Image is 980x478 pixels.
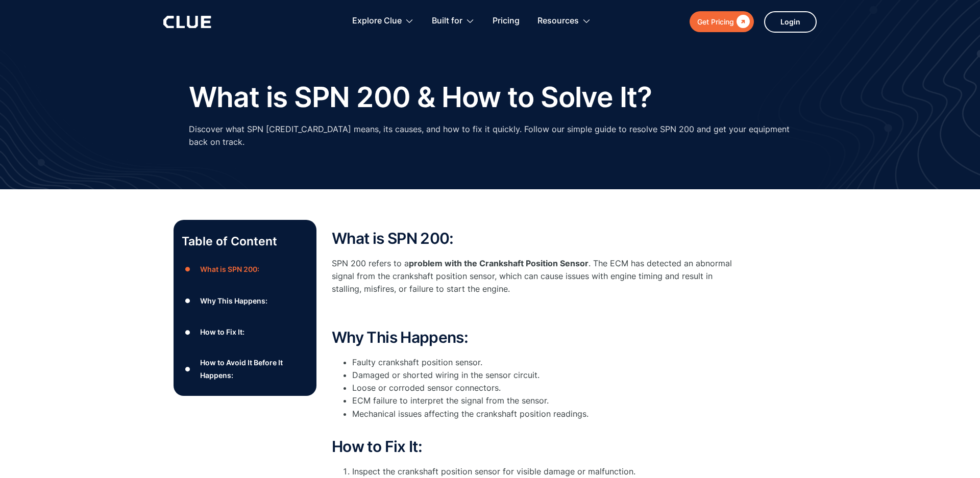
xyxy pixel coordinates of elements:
[537,5,591,37] div: Resources
[734,15,750,28] div: 
[352,408,740,433] li: Mechanical issues affecting the crankshaft position readings.
[332,230,740,247] h2: What is SPN 200:
[182,293,308,309] a: ●Why This Happens:
[409,258,589,268] strong: problem with the Crankshaft Position Sensor
[352,5,402,37] div: Explore Clue
[182,356,308,382] a: ●How to Avoid It Before It Happens:
[697,15,734,28] div: Get Pricing
[764,11,817,33] a: Login
[189,82,652,113] h1: What is SPN 200 & How to Solve It?
[352,382,740,394] li: Loose or corroded sensor connectors.
[332,329,740,346] h2: Why This Happens:
[189,123,791,148] p: Discover what SPN [CREDIT_CARD_DATA] means, its causes, and how to fix it quickly. Follow our sim...
[200,325,244,338] div: How to Fix It:
[352,356,740,369] li: Faulty crankshaft position sensor.
[432,5,475,37] div: Built for
[182,324,194,340] div: ●
[332,438,740,455] h2: How to Fix It:
[690,11,754,32] a: Get Pricing
[200,263,259,275] div: What is SPN 200:
[182,262,194,277] div: ●
[352,369,740,382] li: Damaged or shorted wiring in the sensor circuit.
[493,5,520,37] a: Pricing
[182,233,308,249] p: Table of Content
[200,356,308,382] div: How to Avoid It Before It Happens:
[352,394,740,407] li: ECM failure to interpret the signal from the sensor.
[182,262,308,277] a: ●What is SPN 200:
[182,293,194,309] div: ●
[182,324,308,340] a: ●How to Fix It:
[332,257,740,296] p: SPN 200 refers to a . The ECM has detected an abnormal signal from the crankshaft position sensor...
[352,465,740,478] li: Inspect the crankshaft position sensor for visible damage or malfunction.
[200,294,267,307] div: Why This Happens:
[332,306,740,319] p: ‍
[182,361,194,376] div: ●
[352,5,414,37] div: Explore Clue
[537,5,579,37] div: Resources
[432,5,462,37] div: Built for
